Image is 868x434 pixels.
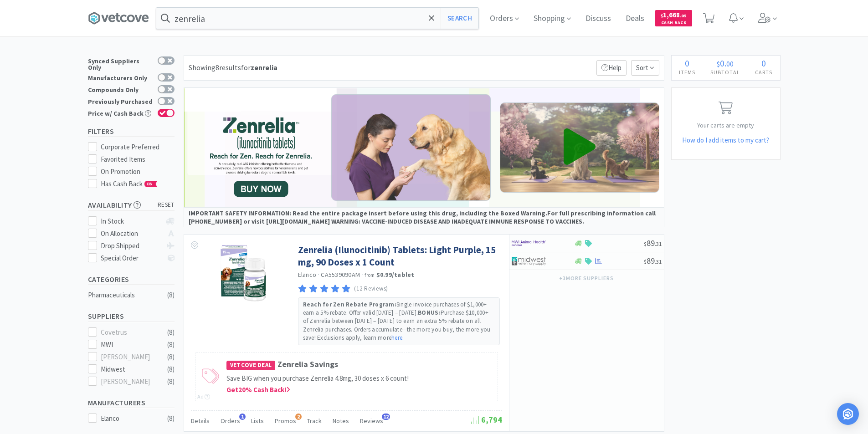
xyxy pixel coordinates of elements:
div: Synced Suppliers Only [88,56,153,71]
h4: Zenrelia Savings [226,358,493,371]
div: Special Order [101,253,161,264]
span: Notes [333,417,349,425]
span: Sort [631,60,659,76]
span: . 05 [680,13,687,19]
span: $ [644,240,647,247]
div: Price w/ Cash Back [88,109,153,117]
span: for [241,63,277,72]
span: Has Cash Back [101,179,158,188]
div: . [703,59,748,68]
p: (12 Reviews) [354,284,388,294]
p: Your carts are empty [672,120,780,130]
a: here. [391,334,404,342]
div: ( 8 ) [167,290,175,301]
div: Previously Purchased [88,97,153,105]
div: On Promotion [101,166,175,177]
a: Elanco [298,271,317,279]
div: Open Intercom Messenger [837,403,859,425]
img: TF21+vet+_+golden+(paws)+on+purple_Zenrelia_Dog_Expires_DigitalOnly_US+_+Global_Zen+Campaign_JPEG... [331,94,491,201]
span: Cash Back [661,20,687,26]
span: Get 20 % Cash Back! [226,385,290,394]
h5: Filters [88,126,175,137]
span: 1 [239,414,246,420]
strong: Reach for Zen Rebate Program: [303,301,396,308]
strong: IMPORTANT SAFETY INFORMATION: Read the entire package insert before using this drug, including th... [189,209,656,225]
span: 89 [644,255,662,266]
span: Promos [275,417,296,425]
h5: Availability [88,200,175,210]
img: Campaign+image_3dogs_goldeneyesopen_RGB.jpg [500,102,659,193]
span: 00 [726,59,734,68]
span: Orders [221,417,240,425]
h5: How do I add items to my cart? [672,135,780,146]
span: 6,794 [471,414,502,425]
input: Search by item, sku, manufacturer, ingredient, size... [156,8,478,29]
span: 89 [644,238,662,248]
span: 0 [685,57,689,69]
h5: Suppliers [88,311,175,322]
span: Track [307,417,322,425]
span: . 31 [655,240,662,247]
span: 0 [720,57,724,69]
span: 12 [382,414,390,420]
div: [PERSON_NAME] [101,376,157,387]
h4: Subtotal [703,68,748,77]
span: $ [661,13,663,19]
a: Deals [622,15,648,23]
div: Ad [197,392,210,401]
img: 9e9747ae01004210ac6484df58d5469a_510557.png [214,244,273,303]
h4: Items [672,68,703,77]
img: f6b2451649754179b5b4e0c70c3f7cb0_2.png [512,236,546,250]
img: a0b84a5d6e9f4877bd37845a47672f5e_135.png [184,88,664,207]
div: Favorited Items [101,154,175,165]
img: 4dd14cff54a648ac9e977f0c5da9bc2e_5.png [512,254,546,268]
span: reset [158,200,175,210]
p: Save BIG when you purchase Zenrelia 4.8mg, 30 doses x 6 count! [226,373,493,384]
div: ( 8 ) [167,413,175,424]
div: Midwest [101,364,157,375]
span: 0 [761,57,766,69]
div: Pharmaceuticals [88,290,162,301]
p: Single invoice purchases of $1,000+ earn a 5% rebate. Offer valid [DATE] – [DATE]. Purchase $10,0... [303,301,495,342]
span: from [365,272,375,278]
div: Drop Shipped [101,240,161,251]
div: MWI [101,339,157,350]
div: On Allocation [101,228,161,239]
strong: $0.99 / tablet [376,271,415,279]
div: ( 8 ) [167,327,175,338]
span: · [361,271,363,279]
span: 2 [295,414,302,420]
button: Search [441,8,478,29]
span: $ [644,258,647,265]
div: In Stock [101,216,161,227]
span: . 31 [655,258,662,265]
a: $1,668.05Cash Back [655,6,692,31]
span: 1,668 [661,10,687,19]
div: ( 8 ) [167,339,175,350]
strong: BONUS: [418,309,441,317]
div: ( 8 ) [167,364,175,375]
div: Showing 8 results [189,62,277,74]
h5: Categories [88,274,175,285]
h5: Manufacturers [88,398,175,408]
a: Zenrelia (Ilunocitinib) Tablets: Light Purple, 15 mg, 90 Doses x 1 Count [298,244,500,269]
div: Manufacturers Only [88,73,153,81]
span: Reviews [360,417,383,425]
div: Elanco [101,413,157,424]
div: Corporate Preferred [101,142,175,153]
span: · [318,271,319,279]
p: Help [596,60,627,76]
span: CA5539090AM [321,271,360,279]
strong: zenrelia [251,63,277,72]
h4: Carts [748,68,780,77]
span: Details [191,417,210,425]
span: Vetcove Deal [226,361,276,370]
div: ( 8 ) [167,352,175,363]
div: Covetrus [101,327,157,338]
span: Lists [251,417,264,425]
div: ( 8 ) [167,376,175,387]
button: +3more suppliers [555,272,618,285]
div: [PERSON_NAME] [101,352,157,363]
div: Compounds Only [88,85,153,93]
span: $ [717,59,720,68]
